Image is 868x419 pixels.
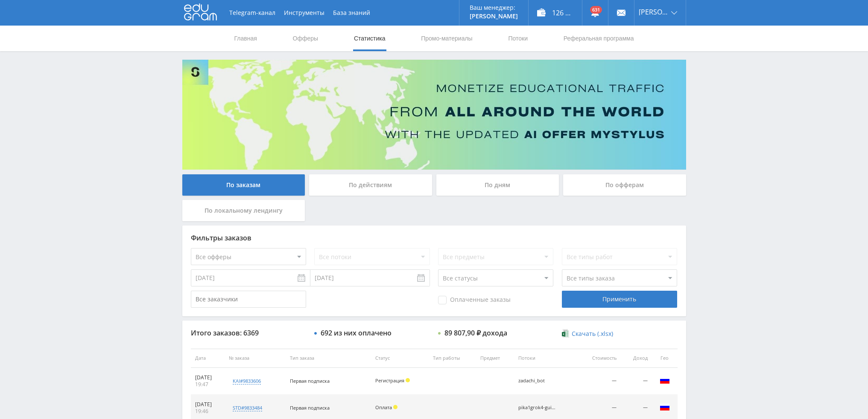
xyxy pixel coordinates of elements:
img: Banner [182,60,686,170]
img: rus.png [660,402,670,412]
a: Потоки [507,26,529,51]
div: 19:46 [195,408,220,415]
th: Стоимость [577,349,621,368]
span: Первая подписка [290,405,330,411]
div: pika1grok4-guide [518,405,557,410]
span: Оплата [375,404,392,410]
th: Тип работы [429,349,476,368]
p: [PERSON_NAME] [470,13,518,20]
div: [DATE] [195,401,220,408]
span: Первая подписка [290,378,330,384]
div: По действиям [309,174,432,196]
img: xlsx [562,329,569,338]
th: Предмет [476,349,514,368]
td: — [621,368,652,395]
th: Тип заказа [286,349,371,368]
div: По дням [436,174,559,196]
th: № заказа [225,349,286,368]
span: [PERSON_NAME] [639,9,669,15]
div: Применить [562,291,677,308]
a: Статистика [353,26,386,51]
div: 19:47 [195,381,220,388]
a: Реферальная программа [563,26,635,51]
span: Холд [393,405,397,409]
p: Ваш менеджер: [470,4,518,11]
div: [DATE] [195,374,220,381]
div: Итого заказов: 6369 [191,329,306,337]
div: Фильтры заказов [191,234,678,242]
th: Потоки [514,349,577,368]
a: Главная [234,26,258,51]
th: Гео [652,349,678,368]
div: kai#9833606 [233,378,261,384]
div: По заказам [182,174,305,196]
th: Доход [621,349,652,368]
td: — [577,368,621,395]
div: std#9833484 [233,405,262,411]
a: Офферы [292,26,319,51]
input: Все заказчики [191,291,306,308]
div: По локальному лендингу [182,200,305,221]
img: rus.png [660,375,670,385]
span: Оплаченные заказы [438,296,511,304]
th: Дата [191,349,225,368]
div: По офферам [563,174,686,196]
span: Скачать (.xlsx) [572,330,613,337]
div: 89 807,90 ₽ дохода [444,329,507,337]
span: Холд [406,378,410,382]
div: 692 из них оплачено [321,329,392,337]
a: Промо-материалы [420,26,473,51]
div: zadachi_bot [518,378,557,384]
a: Скачать (.xlsx) [562,329,613,338]
span: Регистрация [375,377,404,384]
th: Статус [371,349,429,368]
